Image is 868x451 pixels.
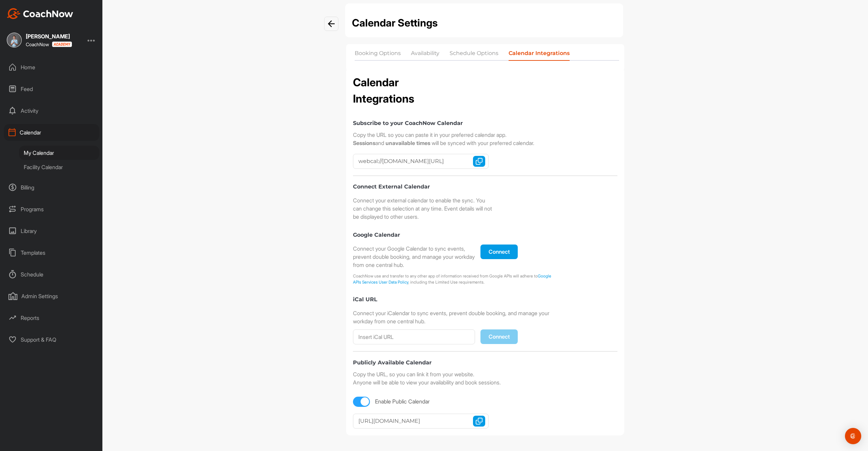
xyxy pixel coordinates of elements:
li: Calendar Integrations [509,49,570,60]
li: Availability [411,49,439,60]
li: Booking Options [355,49,401,60]
img: CoachNow [7,8,73,19]
div: Connect your external calendar to enable the sync. You can change this selection at any time. Eve... [353,196,492,221]
h2: Calendar Integrations [353,74,445,107]
a: Google APIs Services User Data Policy [353,273,551,285]
div: Copy the URL, so you can link it from your website. [353,370,617,378]
div: Open Intercom Messenger [845,428,861,444]
label: Connect External Calendar [353,183,617,191]
img: square_81347fb2ab9f129070b2544b3bdef3f2.jpg [7,33,22,48]
button: Copy [473,416,485,427]
strong: unavailable times [386,140,430,146]
div: My Calendar [19,146,99,160]
div: Facility Calendar [19,160,99,174]
img: Copy [476,158,482,165]
div: Calendar [4,124,99,141]
h1: Calendar Settings [352,15,616,31]
div: Connect your Google Calendar to sync events, prevent double booking, and manage your workday from... [353,245,475,269]
button: Connect [480,245,518,259]
div: Home [4,59,99,76]
div: and will be synced with your preferred calendar. [353,139,617,147]
div: Templates [4,244,99,261]
img: info [328,20,335,27]
input: Insert iCal URL [353,329,475,344]
div: [PERSON_NAME] [26,34,72,39]
div: Connect your iCalendar to sync events, prevent double booking, and manage your workday from one c... [353,309,556,325]
img: CoachNow acadmey [52,41,72,47]
button: Connect [480,329,518,344]
span: Enable Public Calendar [375,398,430,405]
div: Copy the URL so you can paste it in your preferred calendar app. [353,131,617,139]
label: iCal URL [353,295,617,304]
div: Schedule [4,266,99,283]
strong: Sessions [353,140,375,146]
label: Google Calendar [353,231,617,239]
div: Activity [4,102,99,119]
div: Library [4,222,99,239]
div: CoachNow use and transfer to any other app of information received from Google APIs will adhere t... [353,273,556,285]
img: Copy [476,418,482,425]
div: Feed [4,80,99,97]
div: Reports [4,309,99,326]
div: Admin Settings [4,288,99,305]
label: Publicly Available Calendar [353,359,432,366]
button: Copy [473,156,485,167]
div: CoachNow [26,41,72,47]
li: Schedule Options [450,49,498,60]
div: Anyone will be able to view your availability and book sessions. [353,378,617,386]
label: Subscribe to your CoachNow Calendar [353,120,463,126]
div: Billing [4,179,99,196]
div: Support & FAQ [4,331,99,348]
div: Programs [4,201,99,218]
